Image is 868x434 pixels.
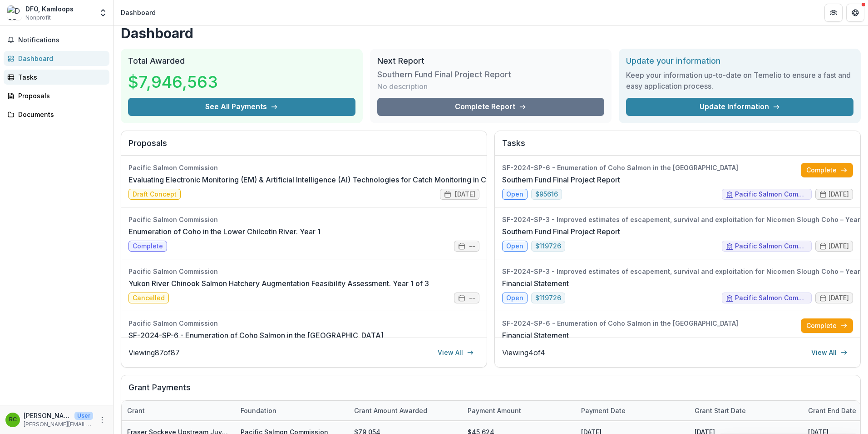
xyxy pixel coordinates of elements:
div: Payment Amount [462,401,576,420]
div: Grant [122,406,150,415]
a: Enumeration of Coho in the Lower Chilcotin River. Year 1 [128,226,321,237]
a: View All [806,345,853,360]
h3: $7,946,563 [128,70,218,94]
div: DFO, Kamloops [25,4,74,14]
div: Grant start date [689,406,751,415]
a: Southern Fund Final Project Report [502,226,620,237]
a: Tasks [4,70,109,85]
a: Dashboard [4,51,109,66]
h2: Tasks [502,138,853,156]
div: Payment date [576,401,689,420]
button: Notifications [4,33,109,47]
img: DFO, Kamloops [7,5,22,20]
div: Grant amount awarded [349,401,462,420]
div: Grant end date [803,406,862,415]
div: Payment Amount [462,406,527,415]
div: Foundation [235,401,349,420]
div: Proposals [18,91,102,101]
h2: Total Awarded [128,56,355,66]
h2: Grant Payments [128,383,853,400]
a: Update Information [626,98,853,116]
a: Complete [801,163,853,177]
a: Proposals [4,88,109,103]
a: SF-2024-SP-6 - Enumeration of Coho Salmon in the [GEOGRAPHIC_DATA] [128,330,384,341]
a: View All [432,345,479,360]
div: Documents [18,110,102,119]
p: No description [377,81,428,92]
div: Grant start date [689,401,803,420]
div: Grant [122,401,235,420]
div: Tasks [18,72,102,82]
h3: Southern Fund Final Project Report [377,70,511,80]
nav: breadcrumb [117,6,159,19]
p: User [74,412,93,420]
button: More [97,414,108,425]
a: Documents [4,107,109,122]
a: Evaluating Electronic Monitoring (EM) & Artificial Intelligence (AI) Technologies for Catch Monit... [128,174,582,185]
p: [PERSON_NAME][EMAIL_ADDRESS][DOMAIN_NAME] [24,420,93,429]
h2: Next Report [377,56,605,66]
a: Complete [801,318,853,333]
a: Financial Statement [502,278,569,289]
div: Grant amount awarded [349,406,433,415]
div: Rory Cleveland [9,417,17,423]
a: Southern Fund Final Project Report [502,174,620,185]
div: Dashboard [18,54,102,63]
button: Get Help [846,4,864,22]
p: Viewing 87 of 87 [128,347,180,358]
button: Open entity switcher [97,4,109,22]
h3: Keep your information up-to-date on Temelio to ensure a fast and easy application process. [626,70,853,91]
a: Yukon River Chinook Salmon Hatchery Augmentation Feasibility Assessment. Year 1 of 3 [128,278,429,289]
p: [PERSON_NAME] [24,411,71,420]
a: Complete Report [377,98,605,116]
button: Partners [824,4,843,22]
h2: Proposals [128,138,479,156]
h1: Dashboard [121,25,861,41]
h2: Update your information [626,56,853,66]
span: Nonprofit [25,14,51,22]
span: Notifications [18,36,106,44]
p: Viewing 4 of 4 [502,347,545,358]
div: Dashboard [121,8,156,17]
button: See All Payments [128,98,355,116]
a: Financial Statement [502,330,569,341]
div: Payment date [576,406,631,415]
div: Foundation [235,406,282,415]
